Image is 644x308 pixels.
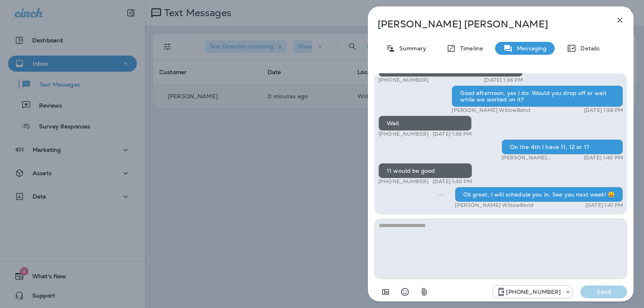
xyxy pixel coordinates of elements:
[439,190,443,198] span: Sent
[397,284,413,300] button: Select an emoji
[395,45,426,52] p: Summary
[452,85,623,107] div: Good afternoon, yes I do. Would you drop off or wait while we worked on it?
[452,107,530,114] p: [PERSON_NAME] WillowBend
[502,139,623,155] div: On the 4th I have 11, 12 or 1?
[378,77,429,83] p: [PHONE_NUMBER]
[378,163,472,178] div: 11 would be good
[456,45,483,52] p: Timeline
[433,178,472,185] p: [DATE] 1:40 PM
[433,131,472,137] p: [DATE] 1:38 PM
[576,45,600,52] p: Details
[584,155,623,161] p: [DATE] 1:40 PM
[493,287,572,297] div: +1 (813) 497-4455
[378,19,597,30] p: [PERSON_NAME] [PERSON_NAME]
[585,202,623,209] p: [DATE] 1:41 PM
[584,107,623,114] p: [DATE] 1:38 PM
[513,45,547,52] p: Messaging
[455,202,533,209] p: [PERSON_NAME] WillowBend
[378,116,472,131] div: Wait
[378,131,429,137] p: [PHONE_NUMBER]
[506,289,561,295] p: [PHONE_NUMBER]
[455,187,623,202] div: Ok great, I will schedule you in. See you next week! 😀
[378,284,394,300] button: Add in a premade template
[378,178,429,185] p: [PHONE_NUMBER]
[502,155,574,161] p: [PERSON_NAME] WillowBend
[484,77,523,83] p: [DATE] 1:36 PM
